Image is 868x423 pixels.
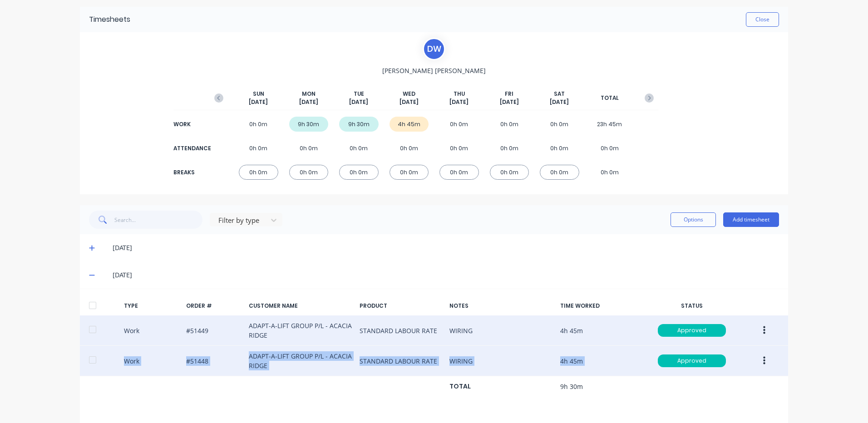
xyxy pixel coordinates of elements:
div: [DATE] [113,243,779,253]
div: WORK [173,120,210,128]
div: 0h 0m [289,141,329,156]
div: TIME WORKED [560,302,643,310]
div: STATUS [651,302,733,310]
span: SAT [554,90,565,98]
button: Add timesheet [723,212,779,227]
div: 0h 0m [439,141,479,156]
span: TUE [354,90,364,98]
div: 0h 0m [590,141,630,156]
div: 0h 0m [490,141,529,156]
div: 9h 30m [289,117,329,132]
div: Approved [658,354,726,367]
div: Timesheets [89,14,130,25]
div: Approved [658,324,726,337]
span: THU [454,90,465,98]
span: SUN [253,90,264,98]
button: Close [746,12,779,27]
div: ATTENDANCE [173,144,210,152]
div: [DATE] [113,270,779,280]
div: 0h 0m [439,117,479,132]
div: 0h 0m [540,117,579,132]
span: MON [302,90,316,98]
div: 4h 45m [390,117,429,132]
div: 0h 0m [540,165,579,180]
div: 0h 0m [289,165,329,180]
div: 0h 0m [490,117,529,132]
span: [DATE] [399,98,419,106]
span: [PERSON_NAME] [PERSON_NAME] [382,66,486,75]
div: BREAKS [173,168,210,177]
div: 0h 0m [339,165,379,180]
div: 0h 0m [239,117,278,132]
span: [DATE] [249,98,268,106]
div: CUSTOMER NAME [249,302,352,310]
div: 9h 30m [339,117,379,132]
span: [DATE] [550,98,569,106]
div: 0h 0m [439,165,479,180]
div: 0h 0m [390,141,429,156]
div: 0h 0m [239,165,278,180]
div: TYPE [124,302,179,310]
span: WED [403,90,415,98]
div: 0h 0m [390,165,429,180]
input: Search... [114,211,203,229]
span: TOTAL [601,94,619,102]
div: 0h 0m [239,141,278,156]
span: [DATE] [449,98,469,106]
div: 0h 0m [490,165,529,180]
span: [DATE] [500,98,519,106]
div: 23h 45m [590,117,630,132]
button: Options [671,212,716,227]
div: NOTES [449,302,553,310]
div: PRODUCT [360,302,442,310]
div: 0h 0m [540,141,579,156]
div: D W [423,38,445,60]
div: ORDER # [186,302,242,310]
span: [DATE] [299,98,318,106]
div: 0h 0m [590,165,630,180]
span: [DATE] [349,98,368,106]
span: FRI [505,90,513,98]
div: 0h 0m [339,141,379,156]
